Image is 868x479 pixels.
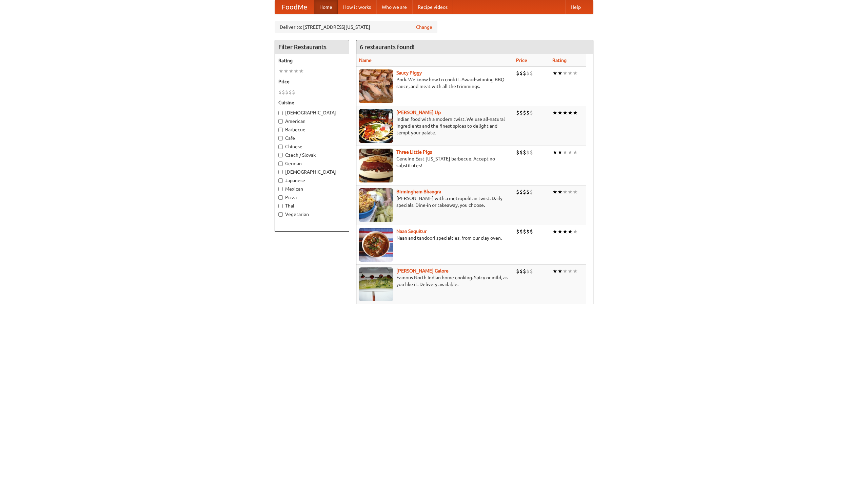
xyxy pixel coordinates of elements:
[278,169,346,175] label: [DEMOGRAPHIC_DATA]
[278,118,346,125] label: American
[314,0,338,14] a: Home
[278,67,283,75] li: ★
[526,149,530,156] li: $
[552,267,557,275] li: ★
[289,67,294,75] li: ★
[516,267,519,275] li: $
[278,153,283,157] input: Czech / Slovak
[396,149,432,155] a: Three Little Pigs
[563,188,568,196] li: ★
[552,69,557,77] li: ★
[278,152,346,158] label: Czech / Slovak
[519,228,523,235] li: $
[278,111,283,115] input: [DEMOGRAPHIC_DATA]
[396,268,449,274] a: [PERSON_NAME] Galore
[573,149,578,156] li: ★
[563,149,568,156] li: ★
[359,195,511,209] p: [PERSON_NAME] with a metropolitan twist. Daily specials. Dine-in or takeaway, you choose.
[396,189,441,194] a: Birmingham Bhangra
[519,267,523,275] li: $
[359,69,393,103] img: saucy.jpg
[557,188,563,196] li: ★
[396,70,422,75] a: Saucy Piggy
[523,228,526,235] li: $
[278,170,283,174] input: [DEMOGRAPHIC_DATA]
[557,228,563,235] li: ★
[557,69,563,77] li: ★
[573,109,578,116] li: ★
[530,69,533,77] li: $
[359,58,372,63] a: Name
[278,195,283,200] input: Pizza
[552,109,557,116] li: ★
[359,188,393,222] img: bhangra.jpg
[516,58,527,63] a: Price
[568,69,573,77] li: ★
[519,149,523,156] li: $
[278,211,346,218] label: Vegetarian
[563,228,568,235] li: ★
[278,212,283,217] input: Vegetarian
[526,228,530,235] li: $
[573,188,578,196] li: ★
[573,267,578,275] li: ★
[282,88,285,96] li: $
[552,228,557,235] li: ★
[530,149,533,156] li: $
[278,187,283,191] input: Mexican
[530,109,533,116] li: $
[292,88,295,96] li: $
[289,88,292,96] li: $
[568,188,573,196] li: ★
[359,228,393,262] img: naansequitur.jpg
[568,267,573,275] li: ★
[278,204,283,208] input: Thai
[516,228,519,235] li: $
[278,135,346,141] label: Cafe
[526,109,530,116] li: $
[516,109,519,116] li: $
[359,109,393,143] img: curryup.jpg
[568,228,573,235] li: ★
[526,69,530,77] li: $
[523,267,526,275] li: $
[283,67,289,75] li: ★
[412,0,453,14] a: Recipe videos
[278,186,346,192] label: Mexican
[552,58,567,63] a: Rating
[285,88,289,96] li: $
[552,149,557,156] li: ★
[557,267,563,275] li: ★
[278,109,346,116] label: [DEMOGRAPHIC_DATA]
[568,109,573,116] li: ★
[278,99,346,106] h5: Cuisine
[376,0,412,14] a: Who we are
[359,149,393,182] img: littlepigs.jpg
[359,116,511,136] p: Indian food with a modern twist. We use all-natural ingredients and the finest spices to delight ...
[278,177,346,184] label: Japanese
[294,67,299,75] li: ★
[278,178,283,183] input: Japanese
[523,69,526,77] li: $
[563,267,568,275] li: ★
[278,202,346,209] label: Thai
[523,109,526,116] li: $
[565,0,586,14] a: Help
[359,274,511,288] p: Famous North Indian home cooking. Spicy or mild, as you like it. Delivery available.
[530,188,533,196] li: $
[278,160,346,167] label: German
[275,40,349,54] h4: Filter Restaurants
[516,149,519,156] li: $
[396,110,441,115] b: [PERSON_NAME] Up
[519,188,523,196] li: $
[396,228,427,234] a: Naan Sequitur
[278,161,283,166] input: German
[516,188,519,196] li: $
[278,194,346,201] label: Pizza
[573,69,578,77] li: ★
[557,149,563,156] li: ★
